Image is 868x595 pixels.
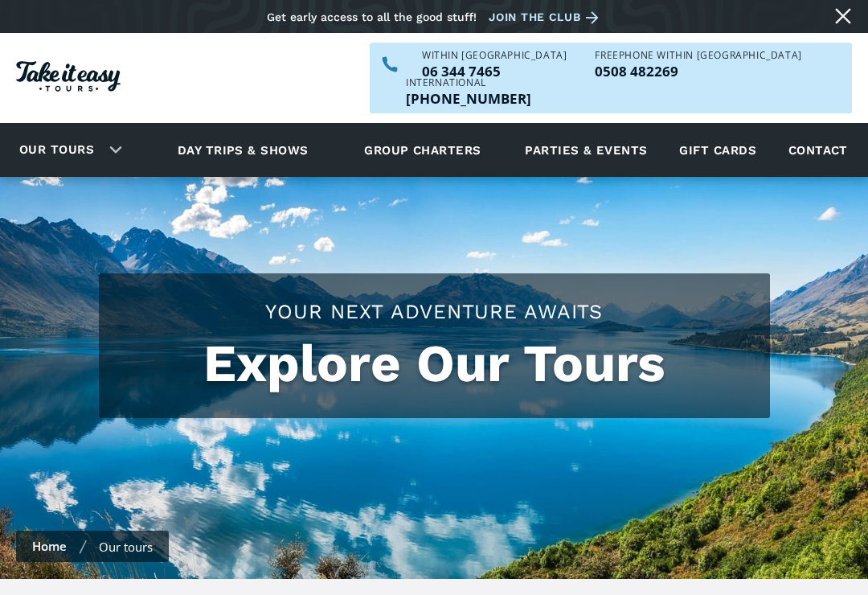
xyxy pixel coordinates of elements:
a: Join the club [489,7,604,27]
img: Take it easy Tours logo [16,61,121,92]
a: Homepage [16,53,121,104]
a: Home [32,538,67,554]
a: Call us outside of NZ on +6463447465 [406,92,531,105]
p: 06 344 7465 [422,64,567,78]
a: Group charters [344,128,501,172]
div: Get early access to all the good stuff! [267,10,477,23]
nav: breadcrumbs [16,531,169,562]
a: Call us freephone within NZ on 0508482269 [595,64,801,78]
h2: Your Next Adventure Awaits [115,297,754,326]
a: Parties & events [517,128,655,172]
a: Day trips & shows [158,128,329,172]
a: Contact [780,128,856,172]
a: Call us within NZ on 063447465 [422,64,567,78]
p: [PHONE_NUMBER] [406,92,531,105]
div: WITHIN [GEOGRAPHIC_DATA] [422,51,567,60]
div: International [406,78,531,88]
div: Our tours [99,539,153,555]
div: Freephone WITHIN [GEOGRAPHIC_DATA] [595,51,801,60]
h1: Explore Our Tours [115,334,754,394]
a: Gift cards [671,128,764,172]
a: Close message [830,3,856,29]
p: 0508 482269 [595,64,801,78]
a: Our tours [7,131,106,169]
